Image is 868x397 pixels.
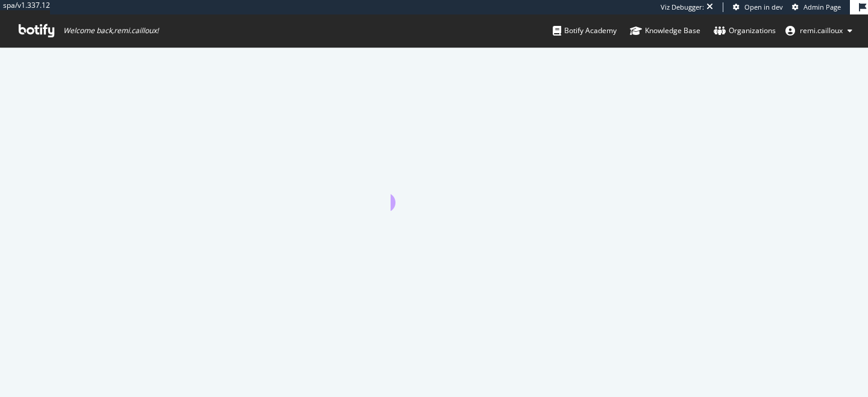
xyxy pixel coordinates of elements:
a: Botify Academy [553,14,617,47]
a: Organizations [714,14,776,47]
button: remi.cailloux [776,21,862,40]
span: Welcome back, remi.cailloux ! [63,26,159,36]
span: Open in dev [744,2,783,11]
a: Admin Page [792,2,841,12]
div: Botify Academy [553,25,617,37]
span: Admin Page [804,2,841,11]
span: remi.cailloux [800,25,843,36]
a: Knowledge Base [630,14,700,47]
div: Knowledge Base [630,25,700,37]
div: Organizations [714,25,776,37]
a: Open in dev [733,2,783,12]
div: Viz Debugger: [661,2,704,12]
